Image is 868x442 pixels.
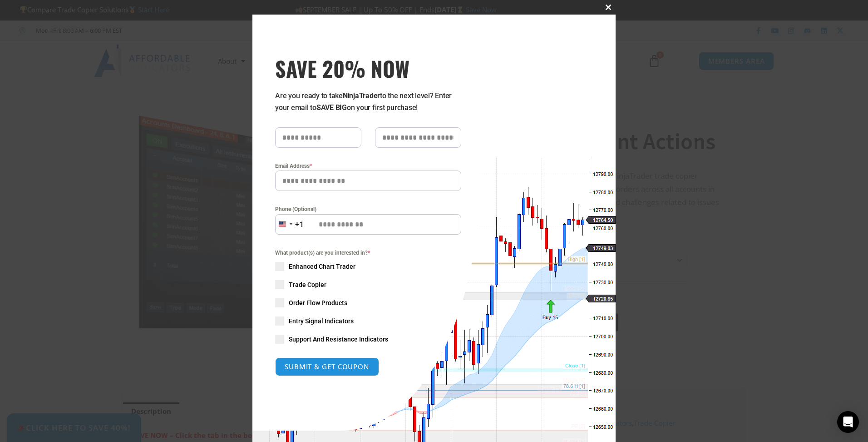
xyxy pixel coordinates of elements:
span: Order Flow Products [289,298,347,307]
label: Enhanced Chart Trader [275,262,461,271]
button: Selected country [275,214,304,235]
strong: SAVE BIG [316,103,347,112]
label: Support And Resistance Indicators [275,335,461,344]
span: Entry Signal Indicators [289,316,354,326]
div: +1 [295,219,304,231]
strong: NinjaTrader [343,91,380,100]
span: Enhanced Chart Trader [289,262,355,271]
label: Order Flow Products [275,298,461,307]
label: Phone (Optional) [275,205,461,214]
span: What product(s) are you interested in? [275,248,461,257]
label: Email Address [275,161,461,171]
span: Support And Resistance Indicators [289,335,388,344]
p: Are you ready to take to the next level? Enter your email to on your first purchase! [275,90,461,114]
div: Open Intercom Messenger [837,411,859,433]
span: Trade Copier [289,280,326,289]
h3: SAVE 20% NOW [275,55,461,81]
label: Trade Copier [275,280,461,289]
button: SUBMIT & GET COUPON [275,357,379,376]
label: Entry Signal Indicators [275,316,461,326]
